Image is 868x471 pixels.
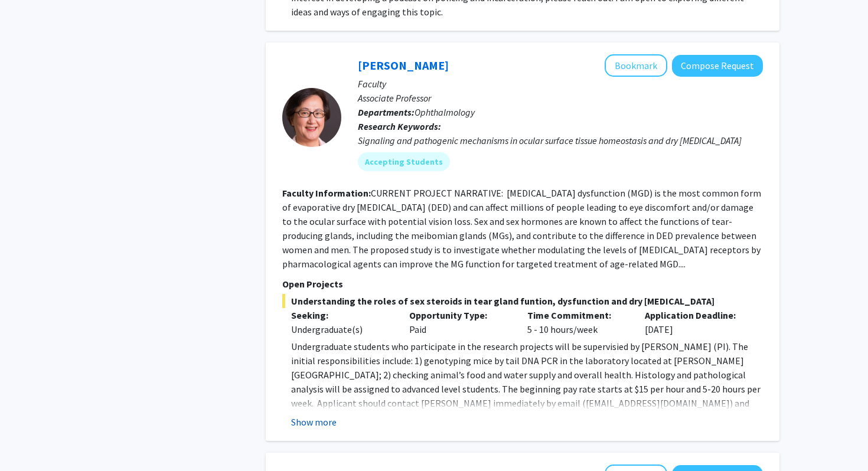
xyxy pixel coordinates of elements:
mat-chip: Accepting Students [358,152,450,171]
p: Faculty [358,77,763,91]
button: Compose Request to Lixing Reneker [672,55,763,77]
div: 5 - 10 hours/week [518,308,637,336]
p: Time Commitment: [527,308,628,322]
p: Seeking: [291,308,391,322]
b: Departments: [358,106,415,118]
p: Open Projects [282,277,763,291]
div: Undergraduate(s) [291,322,391,336]
button: Add Lixing Reneker to Bookmarks [605,54,667,77]
div: Paid [400,308,518,336]
a: [PERSON_NAME] [358,58,449,73]
p: Opportunity Type: [409,308,510,322]
b: Faculty Information: [282,187,371,199]
span: Understanding the roles of sex steroids in tear gland funtion, dysfunction and dry [MEDICAL_DATA] [282,294,763,308]
button: Show more [291,415,337,429]
div: Signaling and pathogenic mechanisms in ocular surface tissue homeostasis and dry [MEDICAL_DATA] [358,133,763,148]
div: [DATE] [636,308,754,336]
span: Ophthalmology [415,106,475,118]
fg-read-more: CURRENT PROJECT NARRATIVE: [MEDICAL_DATA] dysfunction (MGD) is the most common form of evaporativ... [282,187,761,270]
p: Application Deadline: [645,308,745,322]
iframe: Chat [9,418,50,462]
b: Research Keywords: [358,120,441,132]
p: Undergraduate students who participate in the research projects will be supervisied by [PERSON_NA... [291,339,763,439]
p: Associate Professor [358,91,763,105]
